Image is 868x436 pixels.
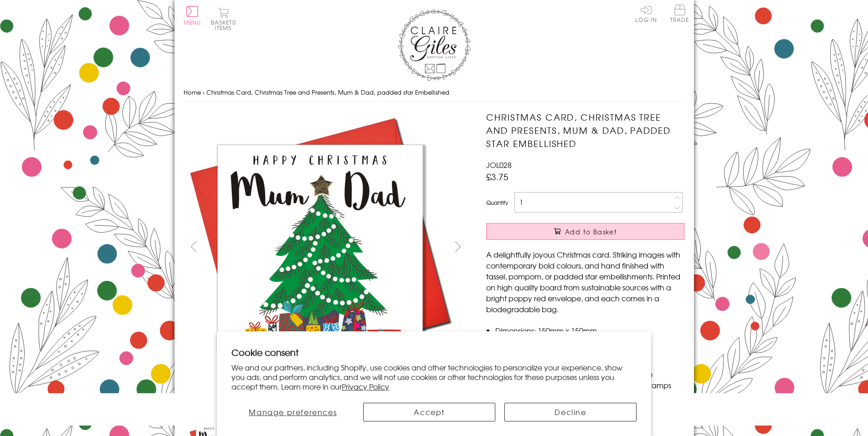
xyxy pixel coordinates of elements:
span: Trade [670,5,689,22]
h2: Cookie consent [231,346,637,359]
button: Add to Basket [486,223,684,240]
span: Christmas Card, Christmas Tree and Presents, Mum & Dad, padded star Embellished [206,88,449,96]
button: Decline [504,403,637,421]
span: Manage preferences [249,406,337,417]
h1: Christmas Card, Christmas Tree and Presents, Mum & Dad, padded star Embellished [486,111,684,150]
button: prev [184,236,204,257]
nav: breadcrumbs [184,83,685,102]
span: JOL028 [486,159,512,170]
a: Trade [670,5,689,24]
button: next [447,236,468,257]
span: £3.75 [486,170,508,183]
img: Christmas Card, Christmas Tree and Presents, Mum & Dad, padded star Embellished [468,111,741,384]
p: A delightfully joyous Christmas card. Striking images with contemporary bold colours, and hand fi... [486,249,684,314]
label: Quantity [486,198,508,207]
span: Add to Basket [565,227,617,236]
a: Log In [635,5,657,22]
button: Accept [363,403,495,421]
img: Christmas Card, Christmas Tree and Presents, Mum & Dad, padded star Embellished [183,111,457,384]
button: Manage preferences [231,403,354,421]
span: › [203,88,205,96]
span: 0 items [215,18,236,32]
p: We and our partners, including Shopify, use cookies and other technologies to personalize your ex... [231,363,637,391]
button: Basket0 items [211,7,236,30]
a: Home [184,88,201,96]
li: Dimensions: 150mm x 150mm [495,325,684,336]
img: Claire Giles Greetings Cards [398,9,471,81]
span: Menu [184,18,201,26]
a: Privacy Policy [342,381,389,392]
button: Menu [184,6,201,25]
